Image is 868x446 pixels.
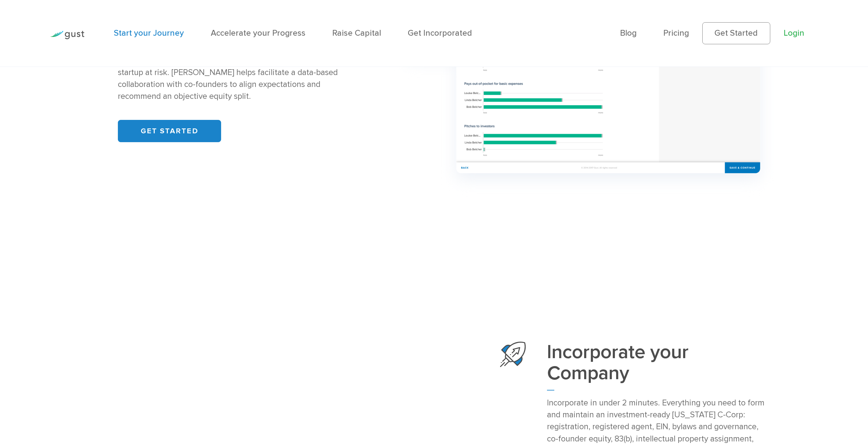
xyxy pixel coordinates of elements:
[784,28,804,38] a: Login
[547,342,768,390] h3: Incorporate your Company
[114,28,184,38] a: Start your Journey
[620,28,637,38] a: Blog
[50,31,84,39] img: Gust Logo
[118,120,221,142] a: GET STARTED
[663,28,689,38] a: Pricing
[702,22,770,44] a: Get Started
[211,28,305,38] a: Accelerate your Progress
[408,28,472,38] a: Get Incorporated
[332,28,381,38] a: Raise Capital
[118,42,339,102] p: Failing to align on roles, responsibilities, and contributions with co-founders leads to unnecess...
[500,342,525,367] img: Start Your Company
